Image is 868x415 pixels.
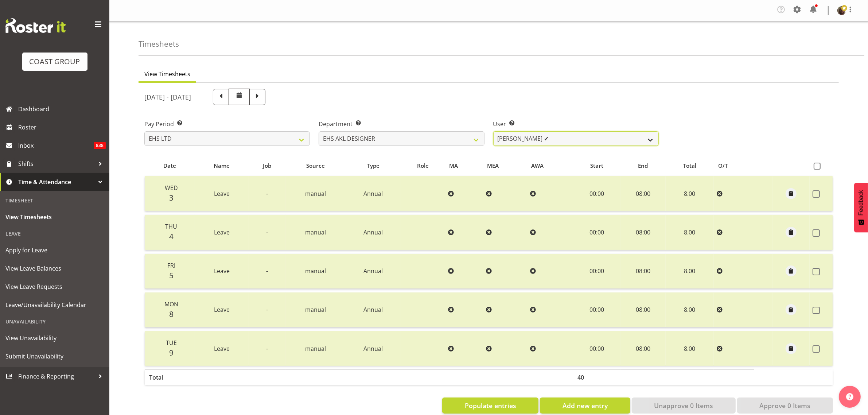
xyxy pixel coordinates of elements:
span: Unapprove 0 Items [654,401,713,410]
div: Source [290,162,341,170]
div: AWA [531,162,569,170]
span: Leave [214,345,230,353]
span: 8 [169,309,174,319]
div: Type [349,162,397,170]
th: 40 [573,369,620,385]
th: Total [145,369,195,385]
td: 8.00 [666,292,714,327]
span: manual [305,306,326,314]
td: 08:00 [620,215,666,250]
span: Leave [214,306,230,314]
a: View Unavailability [2,329,108,347]
span: manual [305,228,326,236]
span: 3 [169,193,174,203]
td: 00:00 [573,254,620,289]
span: View Timesheets [144,70,190,78]
button: Unapprove 0 Items [632,397,736,414]
span: Feedback [858,190,864,216]
span: 838 [94,142,106,149]
div: MA [449,162,479,170]
span: Leave/Unavailability Calendar [5,299,104,310]
span: Submit Unavailability [5,351,104,362]
span: 4 [169,231,174,241]
span: 5 [169,270,174,280]
td: 08:00 [620,254,666,289]
span: View Timesheets [5,212,104,222]
td: 8.00 [666,254,714,289]
img: dane-botherwayfe4591eb3472f9d4098efc7e1451176c.png [837,6,846,15]
td: 08:00 [620,292,666,327]
span: Approve 0 Items [759,401,810,410]
td: Annual [345,215,401,250]
span: View Unavailability [5,333,104,344]
div: Job [253,162,282,170]
span: Leave [214,228,230,236]
td: 08:00 [620,331,666,366]
a: View Leave Balances [2,259,108,278]
span: manual [305,345,326,353]
div: Timesheet [2,193,108,208]
td: 08:00 [620,176,666,211]
span: - [266,345,268,353]
button: Approve 0 Items [737,397,833,414]
span: - [266,190,268,198]
a: Leave/Unavailability Calendar [2,296,108,314]
span: Populate entries [465,401,516,410]
span: Leave [214,190,230,198]
span: Time & Attendance [18,177,95,187]
div: Total [670,162,710,170]
td: 00:00 [573,215,620,250]
span: - [266,228,268,236]
span: Tue [166,339,177,347]
div: Start [577,162,616,170]
a: View Timesheets [2,208,108,226]
label: Pay Period [144,120,310,128]
span: Inbox [18,140,94,151]
span: manual [305,267,326,275]
div: Role [405,162,441,170]
h4: Timesheets [139,40,179,48]
div: MEA [487,162,523,170]
span: Finance & Reporting [18,371,95,382]
span: Add new entry [563,401,608,410]
button: Add new entry [540,397,630,414]
td: Annual [345,254,401,289]
td: 8.00 [666,331,714,366]
div: Unavailability [2,314,108,329]
span: View Leave Requests [5,281,104,292]
a: View Leave Requests [2,278,108,296]
span: - [266,306,268,314]
span: Apply for Leave [5,245,104,256]
div: O/T [718,162,750,170]
span: View Leave Balances [5,263,104,274]
button: Populate entries [442,397,538,414]
span: Fri [167,261,175,269]
td: 00:00 [573,176,620,211]
span: - [266,267,268,275]
span: Roster [18,122,106,133]
label: User [493,120,659,128]
label: Department [319,120,484,128]
a: Apply for Leave [2,241,108,259]
td: Annual [345,176,401,211]
span: Wed [165,184,178,192]
h5: [DATE] - [DATE] [144,93,191,101]
div: End [624,162,661,170]
a: Submit Unavailability [2,347,108,365]
span: Shifts [18,158,95,169]
div: COAST GROUP [30,56,80,67]
td: 00:00 [573,292,620,327]
button: Feedback - Show survey [854,183,868,232]
span: 9 [169,348,174,358]
span: Dashboard [18,104,106,115]
span: Mon [164,300,178,308]
td: 8.00 [666,176,714,211]
td: Annual [345,292,401,327]
td: 8.00 [666,215,714,250]
img: Rosterit website logo [5,18,66,33]
span: Leave [214,267,230,275]
span: manual [305,190,326,198]
div: Leave [2,226,108,241]
img: help-xxl-2.png [846,393,853,400]
td: Annual [345,331,401,366]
